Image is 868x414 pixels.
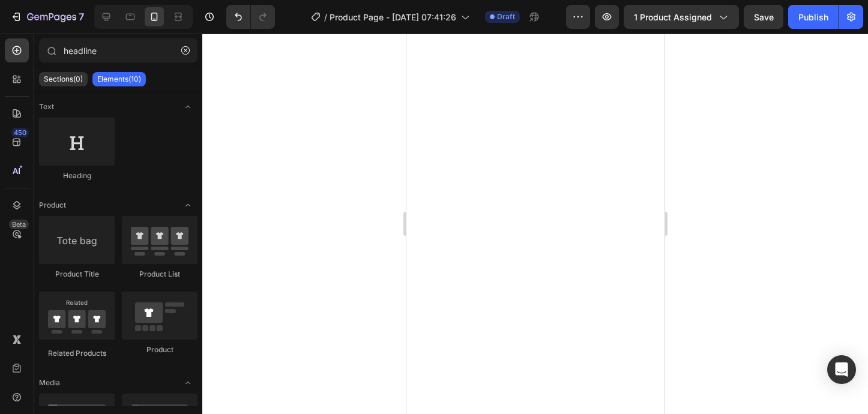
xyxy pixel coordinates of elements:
[634,11,712,23] span: 1 product assigned
[39,200,66,211] span: Product
[406,34,665,414] iframe: Design area
[39,377,60,388] span: Media
[226,5,275,29] div: Undo/Redo
[178,196,197,215] span: Toggle open
[122,269,197,280] div: Product List
[39,348,115,359] div: Related Products
[122,344,197,355] div: Product
[624,5,739,29] button: 1 product assigned
[5,5,89,29] button: 7
[754,12,774,22] span: Save
[497,11,515,22] span: Draft
[44,74,83,84] p: Sections(0)
[79,10,84,24] p: 7
[178,97,197,116] span: Toggle open
[330,11,456,23] span: Product Page - [DATE] 07:41:26
[744,5,783,29] button: Save
[178,373,197,392] span: Toggle open
[97,74,141,84] p: Elements(10)
[39,269,115,280] div: Product Title
[39,101,54,112] span: Text
[788,5,839,29] button: Publish
[39,170,115,181] div: Heading
[11,128,29,137] div: 450
[324,11,327,23] span: /
[798,11,828,23] div: Publish
[827,355,856,384] div: Open Intercom Messenger
[9,220,29,229] div: Beta
[39,38,197,62] input: Search Sections & Elements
